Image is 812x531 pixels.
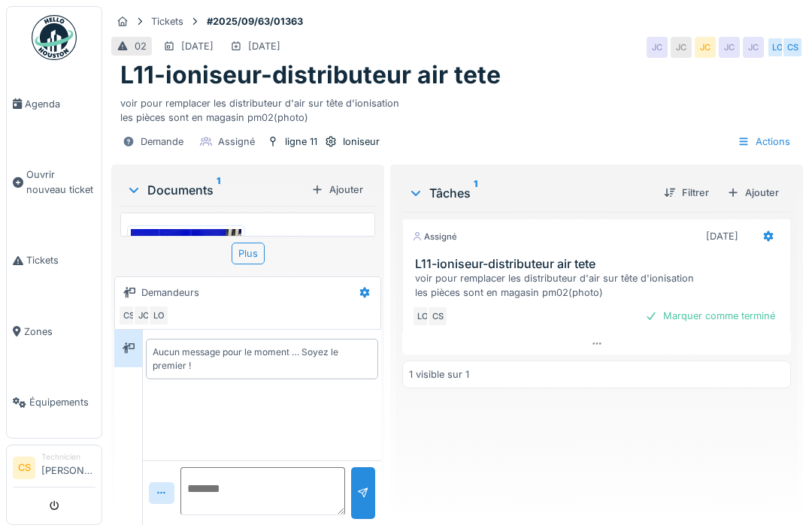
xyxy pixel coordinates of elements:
[412,231,457,243] div: Assigné
[285,134,317,149] div: ligne 11
[743,37,764,58] div: JC
[658,183,715,203] div: Filtrer
[7,296,101,367] a: Zones
[13,451,95,487] a: CS Technicien[PERSON_NAME]
[153,345,371,373] div: Aucun message pour le moment … Soyez le premier !
[118,305,139,326] div: CS
[639,306,781,326] div: Marquer comme terminé
[126,181,305,199] div: Documents
[148,305,169,326] div: LO
[24,324,95,339] span: Zones
[671,37,692,58] div: JC
[248,39,280,53] div: [DATE]
[7,225,101,296] a: Tickets
[25,97,95,111] span: Agenda
[133,305,154,326] div: JC
[232,243,265,264] div: Plus
[13,457,35,479] li: CS
[141,134,183,149] div: Demande
[135,39,147,53] div: 02
[201,14,309,29] strong: #2025/09/63/01363
[141,285,199,300] div: Demandeurs
[412,306,433,327] div: LO
[695,37,716,58] div: JC
[474,184,477,202] sup: 1
[29,395,95,409] span: Équipements
[41,451,95,463] div: Technicien
[120,90,794,125] div: voir pour remplacer les distributeur d'air sur tête d'ionisation les pièces sont en magasin pm02(...
[218,134,255,149] div: Assigné
[767,37,788,58] div: LO
[408,184,652,202] div: Tâches
[782,37,803,58] div: CS
[731,131,797,152] div: Actions
[7,68,101,140] a: Agenda
[719,37,740,58] div: JC
[305,180,369,200] div: Ajouter
[343,134,380,149] div: Ioniseur
[409,367,469,382] div: 1 visible sur 1
[41,451,95,484] li: [PERSON_NAME]
[120,61,501,89] h1: L11-ioniseur-distributeur air tete
[721,183,785,203] div: Ajouter
[7,140,101,225] a: Ouvrir nouveau ticket
[32,15,77,60] img: Badge_color-CXgf-gQk.svg
[415,271,784,300] div: voir pour remplacer les distributeur d'air sur tête d'ionisation les pièces sont en magasin pm02(...
[26,253,95,267] span: Tickets
[26,167,95,196] span: Ouvrir nouveau ticket
[415,257,784,271] h3: L11-ioniseur-distributeur air tete
[706,229,738,243] div: [DATE]
[131,229,241,376] img: 86cif69mwya75dx2tajw3zb25dak
[7,367,101,439] a: Équipements
[151,14,183,29] div: Tickets
[217,181,220,199] sup: 1
[647,37,668,58] div: JC
[427,306,448,327] div: CS
[181,39,214,53] div: [DATE]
